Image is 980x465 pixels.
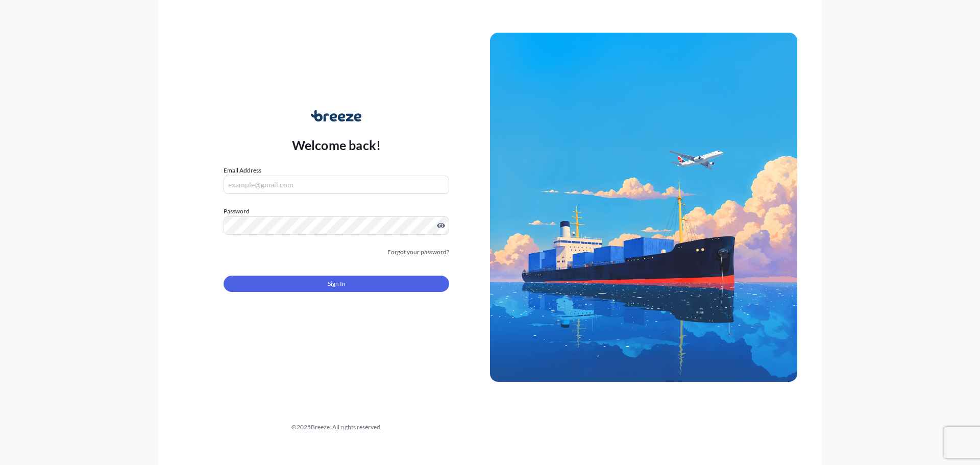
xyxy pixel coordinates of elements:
span: Sign In [328,279,346,289]
a: Forgot your password? [387,247,449,257]
label: Password [224,206,449,216]
button: Sign In [224,276,449,292]
p: Welcome back! [292,137,381,153]
label: Email Address [224,165,261,176]
img: Ship illustration [490,33,797,382]
div: © 2025 Breeze. All rights reserved. [183,422,490,432]
button: Show password [437,222,445,230]
input: example@gmail.com [224,176,449,194]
